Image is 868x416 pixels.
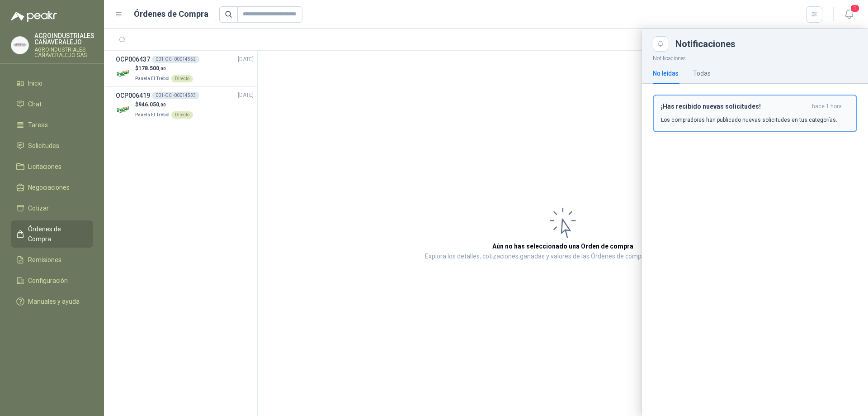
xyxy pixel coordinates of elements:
span: Órdenes de Compra [28,224,85,244]
span: Manuales y ayuda [28,296,80,306]
span: Negociaciones [28,182,70,192]
a: Manuales y ayuda [11,293,93,310]
span: Configuración [28,276,68,286]
img: Company Logo [11,37,28,54]
a: Órdenes de Compra [11,220,93,248]
p: AGROINDUSTRIALES CAÑAVERALEJO SAS [34,47,94,58]
div: Notificaciones [675,39,857,48]
h3: ¡Has recibido nuevas solicitudes! [661,103,808,110]
div: Todas [693,68,711,78]
h1: Órdenes de Compra [134,8,208,20]
span: hace 1 hora [812,103,842,110]
span: Cotizar [28,203,49,213]
img: Logo peakr [11,11,57,22]
a: Licitaciones [11,158,93,175]
a: Solicitudes [11,137,93,154]
span: Remisiones [28,255,61,265]
a: Inicio [11,75,93,92]
a: Chat [11,96,93,113]
span: Tareas [28,120,48,130]
p: AGROINDUSTRIALES CAÑAVERALEJO [34,33,94,45]
span: 1 [850,4,860,13]
div: No leídas [653,68,679,78]
p: Notificaciones [642,52,868,63]
span: Chat [28,99,42,109]
span: Inicio [28,78,42,88]
a: Negociaciones [11,179,93,196]
button: ¡Has recibido nuevas solicitudes!hace 1 hora Los compradores han publicado nuevas solicitudes en ... [653,95,857,132]
p: Los compradores han publicado nuevas solicitudes en tus categorías. [661,116,837,124]
button: Close [653,36,668,52]
button: 1 [841,6,857,23]
a: Tareas [11,116,93,134]
a: Configuración [11,272,93,289]
a: Cotizar [11,200,93,217]
span: Solicitudes [28,141,59,151]
span: Licitaciones [28,162,61,172]
a: Remisiones [11,251,93,268]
